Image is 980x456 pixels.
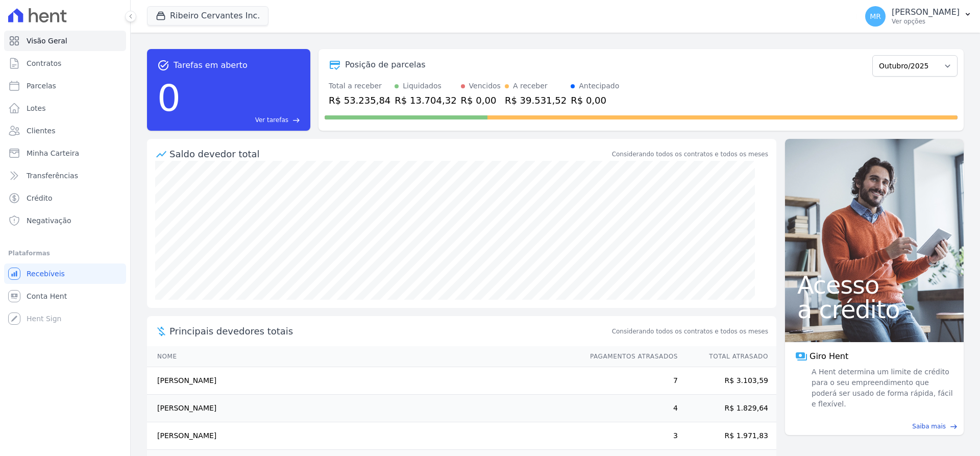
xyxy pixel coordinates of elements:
div: A receber [513,81,548,91]
td: [PERSON_NAME] [147,422,580,450]
span: Parcelas [27,81,56,91]
td: R$ 1.829,64 [678,395,776,422]
a: Negativação [4,210,126,231]
span: Saiba mais [912,422,946,431]
a: Ver tarefas east [185,115,300,125]
div: Antecipado [579,81,619,91]
a: Transferências [4,165,126,186]
div: R$ 0,00 [571,93,619,107]
span: Minha Carteira [27,148,79,158]
div: R$ 13.704,32 [395,93,456,107]
span: Visão Geral [27,36,67,46]
td: 3 [580,422,678,450]
div: Saldo devedor total [169,147,610,161]
button: MR [PERSON_NAME] Ver opções [857,2,980,31]
a: Crédito [4,188,126,208]
div: 0 [157,71,181,125]
button: Ribeiro Cervantes Inc. [147,6,268,26]
a: Recebíveis [4,263,126,284]
span: Conta Hent [27,291,67,301]
div: Total a receber [329,81,390,91]
a: Minha Carteira [4,143,126,163]
span: task_alt [157,59,169,71]
span: Giro Hent [810,350,848,363]
a: Lotes [4,98,126,118]
th: Nome [147,346,580,367]
span: Tarefas em aberto [174,59,248,71]
p: Ver opções [892,17,960,26]
div: Vencidos [469,81,501,91]
span: east [950,423,958,430]
span: Crédito [27,193,53,203]
span: A Hent determina um limite de crédito para o seu empreendimento que poderá ser usado de forma ráp... [810,367,953,410]
span: Acesso [797,273,951,297]
td: R$ 3.103,59 [678,367,776,395]
span: Negativação [27,215,71,226]
span: MR [870,13,881,20]
td: 7 [580,367,678,395]
th: Pagamentos Atrasados [580,346,678,367]
th: Total Atrasado [678,346,776,367]
span: Clientes [27,126,55,136]
div: Posição de parcelas [345,59,426,71]
a: Conta Hent [4,286,126,306]
div: Plataformas [8,247,122,259]
span: Ver tarefas [255,115,288,125]
span: Lotes [27,103,46,113]
span: Principais devedores totais [169,324,610,338]
a: Clientes [4,121,126,141]
div: R$ 39.531,52 [505,93,567,107]
td: R$ 1.971,83 [678,422,776,450]
span: Transferências [27,171,78,181]
a: Saiba mais east [791,422,958,431]
span: a crédito [797,297,951,322]
div: Liquidados [403,81,442,91]
a: Visão Geral [4,31,126,51]
span: Contratos [27,58,61,68]
td: [PERSON_NAME] [147,395,580,422]
div: R$ 0,00 [461,93,501,107]
div: Considerando todos os contratos e todos os meses [612,150,768,159]
span: east [292,116,300,124]
span: Considerando todos os contratos e todos os meses [612,327,768,336]
p: [PERSON_NAME] [892,7,960,17]
a: Parcelas [4,76,126,96]
span: Recebíveis [27,269,65,279]
div: R$ 53.235,84 [329,93,390,107]
a: Contratos [4,53,126,74]
td: [PERSON_NAME] [147,367,580,395]
td: 4 [580,395,678,422]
